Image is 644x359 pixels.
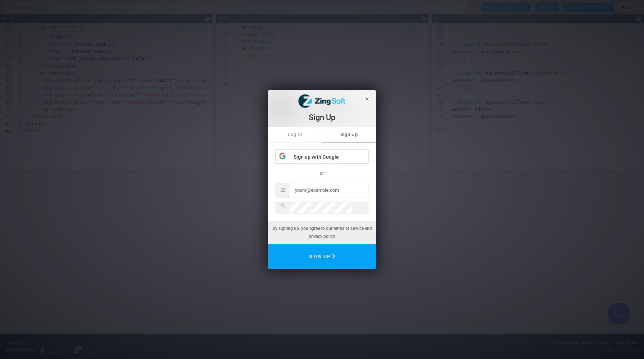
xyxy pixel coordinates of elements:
[268,127,322,142] a: Log In
[309,249,335,264] span: Sign Up
[272,226,372,239] span: By signing up, you agree to our terms of service and privacy policy.
[322,127,376,142] span: Sign Up
[320,171,324,176] span: or
[363,95,371,103] span: close
[290,183,368,197] input: Email
[268,244,376,269] button: Sign Up
[290,202,353,213] input: Password
[272,112,372,123] div: Sign Up
[276,150,368,164] div: Sign up with Google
